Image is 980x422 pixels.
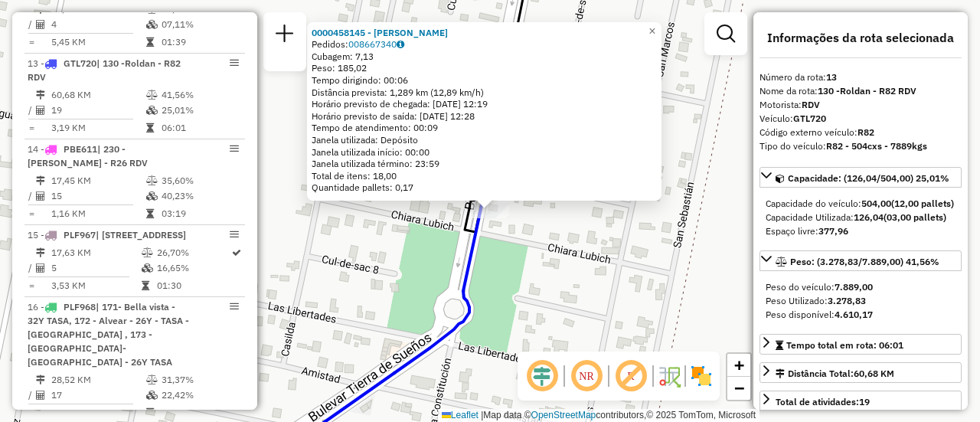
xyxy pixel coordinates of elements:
div: Peso disponível: [766,308,955,322]
a: Leaflet [442,410,479,420]
span: Peso do veículo: [766,281,873,293]
a: Total de atividades:19 [759,391,962,411]
td: = [28,120,35,136]
td: 15 [51,188,145,204]
i: % de utilização da cubagem [146,106,158,115]
i: Distância Total [36,375,45,384]
span: 14 - [28,143,148,168]
td: 25,01% [161,103,238,118]
div: Tempo de atendimento: 00:09 [312,27,657,194]
div: Distância prevista: 1,289 km (12,89 km/h) [312,87,657,99]
strong: GTL720 [793,113,826,124]
em: Opções [230,302,239,311]
td: 28,52 KM [51,372,145,388]
div: Quantidade pallets: 0,17 [312,182,657,194]
i: Rota otimizada [232,248,241,257]
strong: R82 [857,126,874,138]
strong: 19 [859,396,870,407]
td: = [28,278,35,293]
a: Zoom in [727,354,750,377]
td: 06:01 [161,120,238,136]
td: 26,70% [156,245,230,260]
div: Nome da rota: [759,84,962,98]
a: Zoom out [727,377,750,400]
td: / [28,388,35,403]
td: = [28,34,35,50]
i: % de utilização do peso [146,176,158,185]
i: % de utilização do peso [146,90,158,100]
span: 60,68 KM [854,368,894,379]
td: 35,60% [161,173,238,188]
td: 40,23% [161,188,238,204]
td: 01:39 [161,34,238,50]
strong: 3.278,83 [828,295,866,306]
strong: (03,00 pallets) [884,211,946,223]
i: % de utilização do peso [146,375,158,384]
div: Horário previsto de chegada: [DATE] 12:19 [312,98,657,110]
strong: R82 - 504cxs - 7889kgs [826,140,927,152]
div: Veículo: [759,112,962,126]
a: OpenStreetMap [531,410,596,420]
img: Exibir/Ocultar setores [689,364,714,388]
div: Número da rota: [759,70,962,84]
i: Tempo total em rota [146,123,154,132]
i: Total de Atividades [36,106,45,115]
div: Espaço livre: [766,224,955,238]
a: Distância Total:60,68 KM [759,362,962,383]
div: Capacidade do veículo: [766,197,955,211]
span: Peso: 185,02 [312,62,367,74]
i: % de utilização da cubagem [142,263,153,273]
td: 1,16 KM [51,206,145,221]
i: Total de Atividades [36,20,45,29]
span: Exibir rótulo [612,358,649,394]
td: 3,53 KM [51,278,141,293]
em: Opções [230,58,239,67]
span: 15 - [28,229,186,240]
td: 3,19 KM [51,120,145,136]
span: Peso: (3.278,83/7.889,00) 41,56% [790,256,939,267]
div: Janela utilizada término: 23:59 [312,158,657,170]
td: 17,63 KM [51,245,141,260]
span: − [734,378,744,397]
span: 13 - [28,57,181,83]
td: / [28,103,35,118]
td: / [28,188,35,204]
td: 22,42% [161,388,238,403]
td: 03:38 [161,405,238,420]
td: 31,37% [161,372,238,388]
i: % de utilização da cubagem [146,391,158,400]
span: PBE611 [64,143,97,155]
span: PLF968 [64,301,96,312]
td: 19 [51,103,145,118]
a: 008667340 [348,38,404,50]
div: Motorista: [759,98,962,112]
em: Opções [230,230,239,239]
span: | 230 - [PERSON_NAME] - R26 RDV [28,143,148,168]
strong: RDV [802,99,820,110]
div: Código externo veículo: [759,126,962,139]
a: Exibir filtros [710,18,741,49]
td: 07,11% [161,17,238,32]
strong: 126,04 [854,211,884,223]
strong: 13 [826,71,837,83]
span: | 130 -Roldan - R82 RDV [28,57,181,83]
i: Total de Atividades [36,191,45,201]
div: Janela utilizada: Depósito [312,134,657,146]
span: | 171- Bella vista - 32Y TASA, 172 - Alvear - 26Y - TASA - [GEOGRAPHIC_DATA] , 173 - [GEOGRAPHIC_... [28,301,189,368]
td: 17 [51,388,145,403]
strong: 504,00 [861,198,891,209]
a: 0000458145 - [PERSON_NAME] [312,27,448,38]
td: 5,45 KM [51,34,145,50]
div: Total de itens: 18,00 [312,170,657,182]
div: Horário previsto de saída: [DATE] 12:28 [312,110,657,123]
span: Cubagem: 7,13 [312,51,374,62]
div: Capacidade Utilizada: [766,211,955,224]
div: Tempo dirigindo: 00:06 [312,74,657,87]
td: 1,68 KM [51,405,145,420]
a: Close popup [643,22,661,41]
div: Peso Utilizado: [766,294,955,308]
span: Total de atividades: [776,396,870,407]
div: Map data © contributors,© 2025 TomTom, Microsoft [438,409,759,422]
strong: (12,00 pallets) [891,198,954,209]
i: Distância Total [36,176,45,185]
